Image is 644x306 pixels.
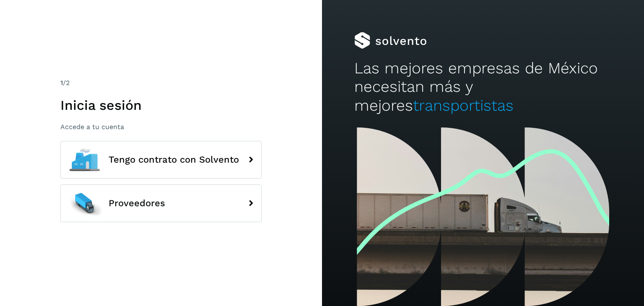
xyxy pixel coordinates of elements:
button: Tengo contrato con Solvento [60,141,262,179]
span: Proveedores [109,198,165,208]
h1: Inicia sesión [60,97,262,113]
button: Proveedores [60,184,262,222]
span: 1 [60,79,63,87]
span: transportistas [413,96,514,114]
p: Accede a tu cuenta [60,123,262,131]
span: Tengo contrato con Solvento [109,155,239,165]
div: /2 [60,78,262,88]
h2: Las mejores empresas de México necesitan más y mejores [354,59,612,115]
